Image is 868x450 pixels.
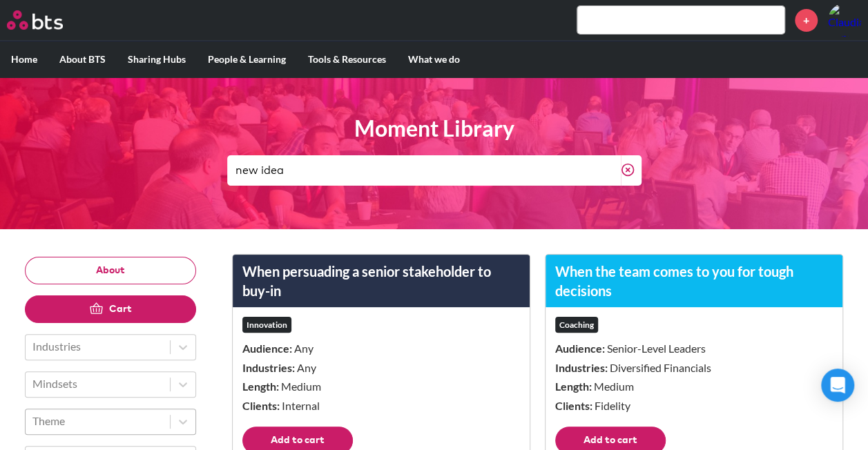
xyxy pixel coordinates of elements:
input: Find what you need... [227,155,621,186]
label: Sharing Hubs [117,41,197,77]
strong: Audience: [555,342,605,355]
img: BTS Logo [7,10,63,30]
strong: Audience: [242,342,292,355]
h3: When the team comes to you for tough decisions [546,255,842,307]
p: Medium [242,379,520,394]
h1: Moment Library [227,113,642,144]
button: Cart [25,295,196,323]
label: People & Learning [197,41,297,77]
h3: When persuading a senior stakeholder to buy-in [233,255,530,307]
strong: Clients: [555,399,592,412]
a: Go home [7,10,88,30]
a: Profile [828,3,861,37]
a: + [795,9,818,32]
strong: Length: [555,380,592,393]
p: Diversified Financials [555,360,833,375]
p: Fidelity [555,398,833,413]
label: What we do [397,41,471,77]
strong: Industries: [555,361,608,374]
div: Open Intercom Messenger [821,369,854,402]
p: Any [242,360,520,375]
strong: Length: [242,380,279,393]
p: Medium [555,379,833,394]
div: Coaching [555,317,598,333]
strong: Clients: [242,399,280,412]
button: About [25,257,196,284]
img: Claudia Cappelli [828,3,861,37]
div: Innovation [242,317,291,333]
label: Tools & Resources [297,41,397,77]
p: Any [242,341,520,356]
p: Senior-Level Leaders [555,341,833,356]
strong: Industries: [242,361,295,374]
label: About BTS [48,41,117,77]
p: Internal [242,398,520,413]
